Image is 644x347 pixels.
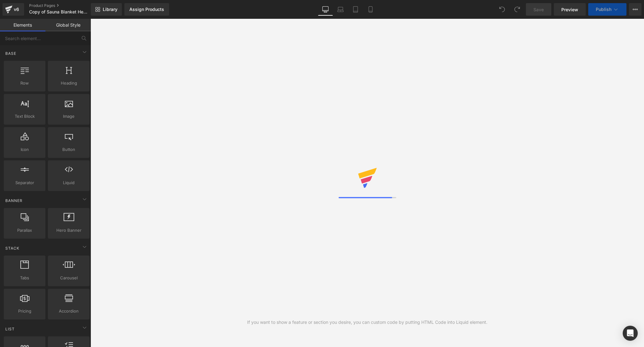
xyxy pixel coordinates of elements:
[50,113,88,120] span: Image
[629,3,641,16] button: More
[6,227,44,234] span: Parallax
[247,319,487,326] div: If you want to show a feature or section you desire, you can custom code by putting HTML Code int...
[50,275,88,281] span: Carousel
[5,326,15,332] span: List
[333,3,348,16] a: Laptop
[348,3,363,16] a: Tablet
[554,3,586,16] a: Preview
[363,3,378,16] a: Mobile
[103,7,117,12] span: Library
[29,3,101,8] a: Product Pages
[50,179,88,186] span: Liquid
[511,3,523,16] button: Redo
[50,227,88,234] span: Hero Banner
[29,9,89,14] span: Copy of Sauna Blanket Healifeco-Nur
[45,19,91,31] a: Global Style
[6,308,44,314] span: Pricing
[13,5,20,13] div: v6
[3,3,24,16] a: v6
[6,146,44,153] span: Icon
[5,198,23,204] span: Banner
[91,3,122,16] a: New Library
[5,50,17,56] span: Base
[623,326,638,341] div: Open Intercom Messenger
[5,245,20,251] span: Stack
[6,113,44,120] span: Text Block
[50,308,88,314] span: Accordion
[596,7,611,12] span: Publish
[6,275,44,281] span: Tabs
[533,6,544,13] span: Save
[129,7,164,12] div: Assign Products
[588,3,626,16] button: Publish
[50,80,88,86] span: Heading
[496,3,508,16] button: Undo
[318,3,333,16] a: Desktop
[561,6,578,13] span: Preview
[50,146,88,153] span: Button
[6,179,44,186] span: Separator
[6,80,44,86] span: Row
